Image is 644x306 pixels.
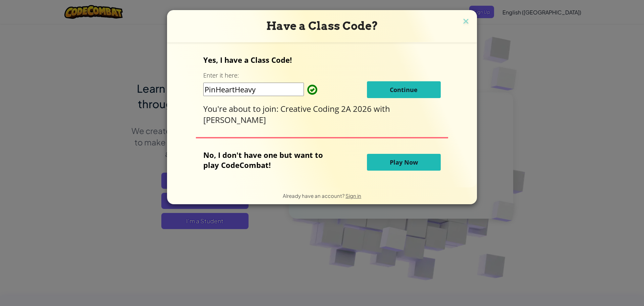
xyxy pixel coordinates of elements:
[390,158,418,166] span: Play Now
[283,192,345,199] span: Already have an account?
[367,154,441,171] button: Play Now
[374,103,390,114] span: with
[203,71,239,80] label: Enter it here:
[390,86,418,94] span: Continue
[203,103,280,114] span: You're about to join:
[266,19,378,33] span: Have a Class Code?
[367,81,441,98] button: Continue
[203,150,333,170] p: No, I don't have one but want to play CodeCombat!
[203,55,440,65] p: Yes, I have a Class Code!
[345,192,361,199] a: Sign in
[280,103,374,114] span: Creative Coding 2A 2026
[203,114,266,125] span: [PERSON_NAME]
[462,17,470,27] img: close icon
